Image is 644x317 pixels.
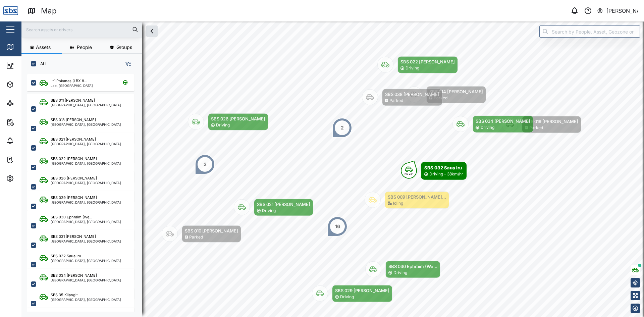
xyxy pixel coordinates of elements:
div: SBS 029 [PERSON_NAME] [335,287,389,294]
div: Parked [189,234,203,241]
div: [GEOGRAPHIC_DATA], [GEOGRAPHIC_DATA] [51,142,121,146]
div: [GEOGRAPHIC_DATA], [GEOGRAPHIC_DATA] [51,181,121,184]
div: Driving [216,122,230,128]
div: SBS 019 [PERSON_NAME] [525,118,578,125]
label: ALL [36,61,48,66]
div: Map marker [401,162,467,180]
div: Driving [340,294,354,300]
div: SBS 011 [PERSON_NAME] [51,98,95,103]
div: [GEOGRAPHIC_DATA], [GEOGRAPHIC_DATA] [51,103,121,107]
div: Settings [17,175,41,182]
div: SBS 014 [PERSON_NAME] [429,88,483,95]
div: [GEOGRAPHIC_DATA], [GEOGRAPHIC_DATA] [51,259,121,262]
div: Map marker [332,118,352,138]
div: [GEOGRAPHIC_DATA], [GEOGRAPHIC_DATA] [51,298,121,301]
div: Map marker [327,216,347,236]
div: Sites [17,100,34,107]
div: Idling [393,200,403,207]
div: [GEOGRAPHIC_DATA], [GEOGRAPHIC_DATA] [51,201,121,204]
div: [PERSON_NAME] [606,7,639,15]
div: SBS 022 [PERSON_NAME] [400,58,455,65]
div: [GEOGRAPHIC_DATA], [GEOGRAPHIC_DATA] [51,220,121,223]
div: SBS 009 [PERSON_NAME]... [388,194,446,200]
div: Tasks [17,156,36,163]
div: Map marker [365,261,440,278]
div: SBS 021 [PERSON_NAME] [51,137,96,142]
div: SBS 022 [PERSON_NAME] [51,156,97,162]
div: Map marker [452,116,533,133]
div: Map marker [365,192,449,209]
span: People [77,45,92,50]
div: SBS 030 Ephraim (We... [388,263,437,270]
span: Assets [36,45,51,50]
div: Map marker [406,86,486,103]
input: Search assets or drivers [25,24,138,35]
div: Alarms [17,137,38,145]
div: Map marker [188,113,268,130]
div: [GEOGRAPHIC_DATA], [GEOGRAPHIC_DATA] [51,278,121,282]
div: 16 [335,223,340,230]
div: Map marker [502,116,581,133]
div: Dashboard [17,62,48,69]
div: Driving [481,124,494,131]
div: SBS 029 [PERSON_NAME] [51,195,97,201]
div: SBS 030 Ephraim (We... [51,214,92,220]
div: L-1 Pokanas (LBX 8... [51,78,87,84]
div: 2 [204,161,207,168]
div: Map marker [234,199,313,216]
div: SBS 034 [PERSON_NAME] [476,118,530,124]
div: Map marker [195,154,215,174]
div: SBS 038 [PERSON_NAME] [385,91,439,98]
div: Lae, [GEOGRAPHIC_DATA] [51,84,93,87]
div: grid [27,72,142,312]
div: SBS 018 [PERSON_NAME] [51,117,96,123]
div: Map marker [312,285,392,302]
img: Main Logo [3,3,18,18]
span: Groups [116,45,132,50]
div: SBS 032 Saua Iru [424,164,463,171]
div: [GEOGRAPHIC_DATA], [GEOGRAPHIC_DATA] [51,162,121,165]
div: Map marker [377,56,458,73]
div: SBS 026 [PERSON_NAME] [51,175,97,181]
div: Map [17,43,33,51]
button: [PERSON_NAME] [597,6,639,15]
div: Assets [17,81,38,88]
div: Driving [406,65,419,71]
div: Map marker [362,89,442,106]
div: Reports [17,118,40,126]
div: Driving [262,208,276,214]
div: Parked [529,125,543,131]
div: SBS 021 [PERSON_NAME] [257,201,310,208]
div: SBS 35 Kilangit [51,292,78,298]
div: Driving [393,270,407,276]
div: NE 28° [405,172,414,175]
div: SBS 026 [PERSON_NAME] [211,115,265,122]
div: [GEOGRAPHIC_DATA], [GEOGRAPHIC_DATA] [51,123,121,126]
div: SBS 032 Saua Iru [51,253,81,259]
div: Map marker [162,225,241,243]
div: Map [41,5,57,17]
div: Driving - 38km/hr [429,171,463,177]
div: SBS 034 [PERSON_NAME] [51,273,97,278]
canvas: Map [21,21,644,317]
input: Search by People, Asset, Geozone or Place [539,25,640,38]
div: SBS 010 [PERSON_NAME] [185,227,238,234]
div: SBS 031 [PERSON_NAME] [51,234,96,240]
div: 2 [341,124,344,131]
div: [GEOGRAPHIC_DATA], [GEOGRAPHIC_DATA] [51,240,121,243]
div: Parked [389,98,403,104]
